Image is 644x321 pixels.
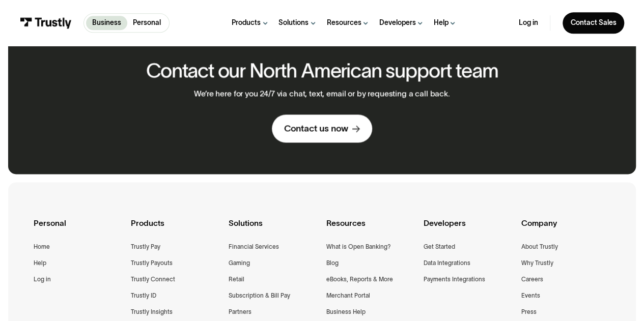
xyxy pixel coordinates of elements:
a: Business Help [326,306,365,316]
div: Help [434,18,449,27]
h2: Contact our North American support team [146,60,498,81]
div: Products [232,18,261,27]
a: Contact us now [272,114,372,142]
a: Trustly ID [131,290,156,301]
div: Resources [326,18,361,27]
div: Solutions [278,18,309,27]
a: Financial Services [229,242,279,252]
a: Log in [34,274,51,284]
a: Contact Sales [563,12,624,33]
a: Blog [326,258,338,268]
a: Business [86,16,127,30]
a: eBooks, Reports & More [326,274,393,284]
a: Merchant Portal [326,290,370,301]
div: Products [131,217,220,242]
div: Personal [34,217,123,242]
a: About Trustly [521,242,558,252]
a: Events [521,290,540,301]
a: Help [34,258,46,268]
a: Press [521,306,537,316]
a: What is Open Banking? [326,242,390,252]
img: Trustly Logo [20,17,72,28]
a: Why Trustly [521,258,553,268]
a: Gaming [229,258,250,268]
p: Business [92,18,121,28]
p: We’re here for you 24/7 via chat, text, email or by requesting a call back. [194,89,450,99]
a: Personal [127,16,167,30]
a: Data Integrations [424,258,470,268]
div: Contact Sales [570,18,616,27]
a: Get Started [424,242,455,252]
div: Solutions [229,217,318,242]
div: Resources [326,217,415,242]
div: Company [521,217,611,242]
a: Trustly Connect [131,274,175,284]
a: Careers [521,274,543,284]
a: Trustly Pay [131,242,160,252]
a: Payments Integrations [424,274,485,284]
a: Trustly Payouts [131,258,173,268]
a: Retail [229,274,244,284]
a: Home [34,242,50,252]
a: Trustly Insights [131,306,173,316]
a: Log in [519,18,538,27]
a: Partners [229,306,251,316]
div: Developers [379,18,416,27]
p: Personal [133,18,161,28]
a: Subscription & Bill Pay [229,290,290,301]
div: Contact us now [284,123,348,134]
div: Developers [424,217,513,242]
